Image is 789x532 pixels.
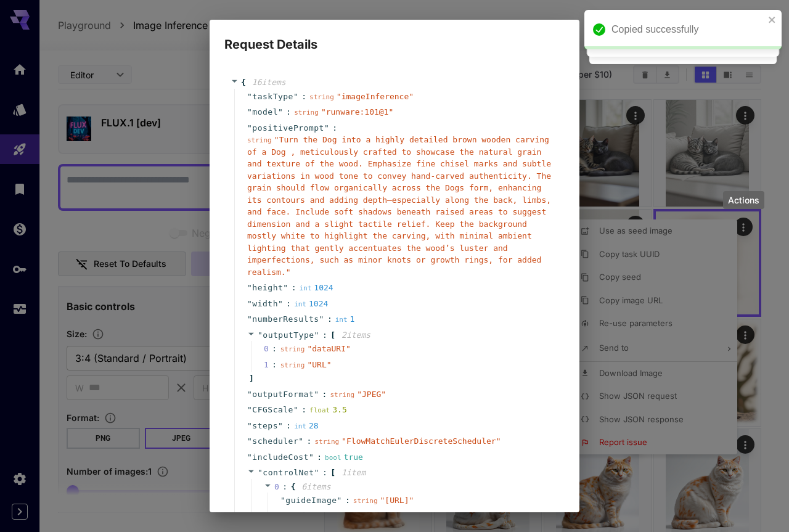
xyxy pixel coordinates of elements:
span: " [311,512,316,521]
span: " [247,405,252,414]
span: 16 item s [252,78,286,87]
span: : [301,404,306,416]
span: : [322,388,327,401]
span: " [314,390,319,399]
span: " [283,283,288,292]
span: " [278,421,283,430]
span: 2 item s [341,330,370,340]
div: true [325,451,363,464]
span: CFGScale [252,404,293,416]
button: close [768,15,777,25]
span: : [332,122,337,134]
span: : [282,481,287,493]
span: " [319,314,324,324]
span: " [278,107,283,117]
span: 0 [264,343,280,355]
span: outputFormat [252,388,314,401]
span: " [293,405,298,414]
span: " runware:25@1 " [354,512,422,521]
span: " [247,299,252,308]
span: " [280,496,285,505]
span: { [291,481,296,493]
span: " [247,390,252,399]
span: " [314,330,319,340]
span: : [345,494,350,507]
span: : [307,435,312,448]
span: bool [325,454,341,462]
span: : [317,451,322,464]
span: " [247,314,252,324]
span: : [286,106,291,118]
span: outputType [263,330,314,340]
span: " Turn the Dog into a highly detailed brown wooden carving of a Dog , meticulously crafted to sho... [247,135,551,277]
span: : [319,510,324,523]
span: guideImage [285,494,337,507]
span: int [294,300,306,308]
span: " [280,512,285,521]
span: " [247,92,252,101]
span: [ [330,329,335,342]
span: " [298,436,303,446]
span: " [258,468,263,477]
span: " [247,421,252,430]
span: " [309,452,314,462]
span: model [252,106,278,118]
span: : [327,313,332,325]
span: int [335,316,348,324]
span: taskType [252,91,293,103]
span: " FlowMatchEulerDiscreteScheduler " [341,436,501,446]
span: : [301,91,306,103]
span: " URL " [307,360,331,369]
span: { [241,76,246,89]
span: string [247,136,272,144]
span: includeCost [252,451,309,464]
div: Actions [723,191,764,209]
span: : [292,282,296,294]
div: 1 [335,313,355,325]
span: 1 item [341,468,366,477]
span: int [299,284,311,292]
span: " [314,468,319,477]
span: " [247,283,252,292]
span: string [353,497,378,505]
span: " [247,452,252,462]
span: " [247,107,252,117]
span: " [278,299,283,308]
span: " [293,92,298,101]
span: numberResults [252,313,319,325]
span: " [324,123,329,133]
div: 3.5 [309,404,347,416]
span: : [286,298,291,310]
span: " [URL] " [380,496,414,505]
span: ] [247,372,254,385]
span: width [252,298,278,310]
div: 1024 [294,298,328,310]
span: string [309,93,334,101]
span: float [309,406,330,414]
div: 28 [294,420,319,432]
span: model [285,510,311,523]
span: controlNet [263,468,314,477]
span: " dataURI " [307,344,350,353]
span: [ [330,467,335,479]
div: Copied successfully [611,22,764,37]
span: " [247,123,252,133]
span: " imageInference " [337,92,414,101]
span: 0 [274,482,279,491]
div: 1024 [299,282,333,294]
span: string [280,345,305,353]
h2: Request Details [210,20,579,54]
span: steps [252,420,278,432]
span: 6 item s [301,482,330,491]
span: positivePrompt [252,122,324,134]
span: int [294,422,306,430]
span: string [314,438,339,446]
span: " runware:101@1 " [321,107,393,117]
span: : [286,420,291,432]
div: : [272,343,277,355]
span: " [337,496,342,505]
span: 1 [264,359,280,371]
span: " [247,436,252,446]
span: string [280,361,305,369]
span: string [330,391,354,399]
